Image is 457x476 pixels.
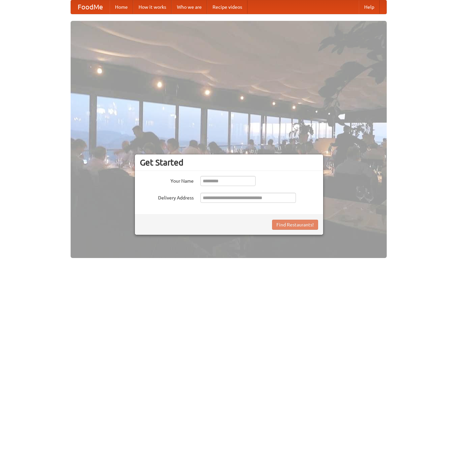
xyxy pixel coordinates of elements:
[133,0,172,14] a: How it works
[140,193,194,201] label: Delivery Address
[359,0,380,14] a: Help
[140,176,194,184] label: Your Name
[272,220,318,230] button: Find Restaurants!
[172,0,207,14] a: Who we are
[207,0,247,14] a: Recipe videos
[140,157,318,168] h3: Get Started
[71,0,110,14] a: FoodMe
[110,0,133,14] a: Home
